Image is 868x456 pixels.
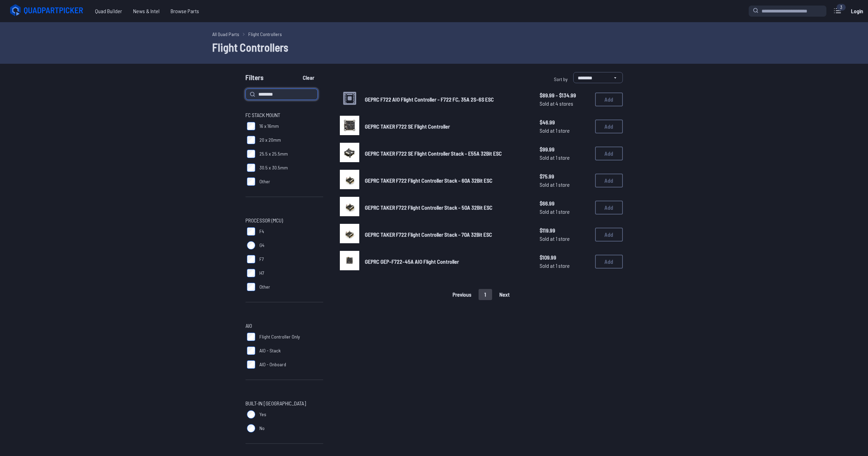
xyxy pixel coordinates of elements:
[365,96,494,103] span: GEPRC F722 AIO Flight Controller - F722 FC, 35A 2S-6S ESC
[540,99,590,108] span: Sold at 4 stores
[297,72,320,83] button: Clear
[259,164,288,171] span: 30.5 x 30.5mm
[89,4,128,18] a: Quad Builder
[340,143,359,162] img: image
[248,30,282,38] a: Flight Controllers
[247,136,255,144] input: 20 x 20mm
[595,147,623,160] button: Add
[365,150,502,157] span: GEPRC TAKER F722 SE Flight Controller Stack - E55A 32Bit ESC
[212,30,239,38] a: All Quad Parts
[365,258,459,265] span: GEPRC GEP-F722-45A AIO Flight Controller
[365,257,528,266] a: GEPRC GEP-F722-45A AIO Flight Controller
[165,4,205,18] a: Browse Parts
[247,150,255,158] input: 25.5 x 25.5mm
[540,126,590,135] span: Sold at 1 store
[259,123,279,130] span: 16 x 16mm
[247,164,255,172] input: 30.5 x 30.5mm
[259,361,286,368] span: AIO - Onboard
[247,227,255,236] input: F4
[246,111,280,119] span: FC Stack Mount
[595,174,623,187] button: Add
[595,228,623,242] button: Add
[247,333,255,341] input: Flight Controller Only
[365,149,528,158] a: GEPRC TAKER F722 SE Flight Controller Stack - E55A 32Bit ESC
[365,95,528,104] a: GEPRC F722 AIO Flight Controller - F722 FC, 35A 2S-6S ESC
[365,231,492,238] span: GEPRC TAKER F722 Flight Controller Stack - 70A 32Bit ESC
[540,91,590,99] span: $89.99 - $134.99
[836,4,846,11] div: 3
[479,289,492,300] button: 1
[340,251,359,270] img: image
[247,177,255,186] input: Other
[340,224,359,245] a: image
[340,143,359,164] a: image
[365,123,450,130] span: GEPRC TAKER F722 SE Flight Controller
[540,262,590,270] span: Sold at 1 store
[247,360,255,369] input: AIO - Onboard
[540,172,590,181] span: $75.99
[340,170,359,189] img: image
[259,347,281,354] span: AIO - Stack
[595,255,623,269] button: Add
[246,216,283,225] span: Processor (MCU)
[340,224,359,243] img: image
[247,424,255,432] input: No
[212,39,656,55] h1: Flight Controllers
[365,177,492,184] span: GEPRC TAKER F722 Flight Controller Stack - 60A 32Bit ESC
[259,411,266,418] span: Yes
[259,270,264,277] span: H7
[573,72,623,83] select: Sort by
[365,122,528,131] a: GEPRC TAKER F722 SE Flight Controller
[540,154,590,162] span: Sold at 1 store
[340,116,359,135] img: image
[247,241,255,249] input: G4
[246,322,252,330] span: AIO
[540,181,590,189] span: Sold at 1 store
[540,199,590,208] span: $66.99
[259,150,288,157] span: 25.5 x 25.5mm
[259,283,270,290] span: Other
[340,197,359,218] a: image
[128,4,165,18] a: News & Intel
[340,251,359,272] a: image
[247,347,255,355] input: AIO - Stack
[595,93,623,106] button: Add
[540,226,590,235] span: $119.99
[595,120,623,133] button: Add
[259,333,300,340] span: Flight Controller Only
[554,76,568,82] span: Sort by
[540,235,590,243] span: Sold at 1 store
[259,256,264,263] span: F7
[247,269,255,277] input: H7
[340,197,359,216] img: image
[365,230,528,239] a: GEPRC TAKER F722 Flight Controller Stack - 70A 32Bit ESC
[365,203,528,212] a: GEPRC TAKER F722 Flight Controller Stack - 50A 32Bit ESC
[540,145,590,154] span: $99.99
[259,228,264,235] span: F4
[247,255,255,263] input: F7
[247,410,255,419] input: Yes
[365,204,492,211] span: GEPRC TAKER F722 Flight Controller Stack - 50A 32Bit ESC
[247,283,255,291] input: Other
[259,178,270,185] span: Other
[340,170,359,191] a: image
[259,242,264,249] span: G4
[259,137,281,143] span: 20 x 20mm
[259,425,265,432] span: No
[595,201,623,214] button: Add
[849,4,865,18] a: Login
[540,118,590,126] span: $46.99
[247,122,255,130] input: 16 x 16mm
[246,72,264,86] span: Filters
[365,176,528,185] a: GEPRC TAKER F722 Flight Controller Stack - 60A 32Bit ESC
[540,253,590,262] span: $109.99
[340,116,359,137] a: image
[540,208,590,216] span: Sold at 1 store
[246,399,306,407] span: Built-in [GEOGRAPHIC_DATA]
